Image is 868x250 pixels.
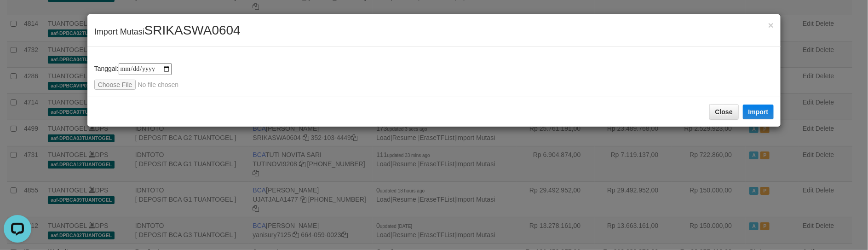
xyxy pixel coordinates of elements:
[768,20,774,30] button: Close
[743,105,774,119] button: Import
[4,4,31,31] button: Open LiveChat chat widget
[768,20,774,30] span: ×
[94,27,241,36] span: Import Mutasi
[94,63,774,90] div: Tanggal:
[709,104,739,120] button: Close
[144,23,241,37] span: SRIKASWA0604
